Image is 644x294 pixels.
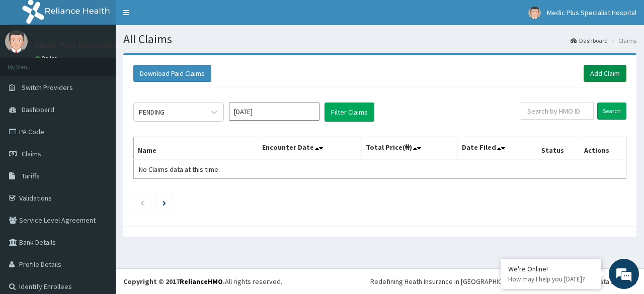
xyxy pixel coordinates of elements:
span: Tariffs [22,171,40,180]
p: Medic Plus Specialist Hospital [35,41,152,50]
a: Next page [163,198,166,207]
span: Switch Providers [22,83,73,92]
th: Status [537,137,580,160]
a: Add Claim [584,65,626,82]
div: PENDING [139,107,165,117]
p: How may I help you today? [508,275,594,283]
div: Redefining Heath Insurance in [GEOGRAPHIC_DATA] using Telemedicine and Data Science! [370,276,636,286]
span: Claims [22,149,41,158]
button: Download Paid Claims [133,65,211,82]
th: Encounter Date [258,137,361,160]
a: Previous page [140,198,144,207]
input: Select Month and Year [229,103,319,121]
strong: Copyright © 2017 . [123,277,225,286]
span: Dashboard [22,105,54,114]
div: We're Online! [508,264,594,273]
input: Search by HMO ID [521,103,594,120]
a: Online [35,55,59,62]
span: No Claims data at this time. [139,165,220,174]
th: Actions [580,137,626,160]
th: Total Price(₦) [361,137,457,160]
th: Name [134,137,258,160]
footer: All rights reserved. [116,268,644,294]
li: Claims [609,36,636,45]
button: Filter Claims [325,103,374,122]
input: Search [597,103,626,120]
img: User Image [5,30,28,53]
h1: All Claims [123,33,636,46]
span: Medic Plus Specialist Hospital [547,8,636,17]
th: Date Filed [457,137,537,160]
a: RelianceHMO [180,277,223,286]
img: User Image [528,7,541,19]
a: Dashboard [571,36,608,45]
